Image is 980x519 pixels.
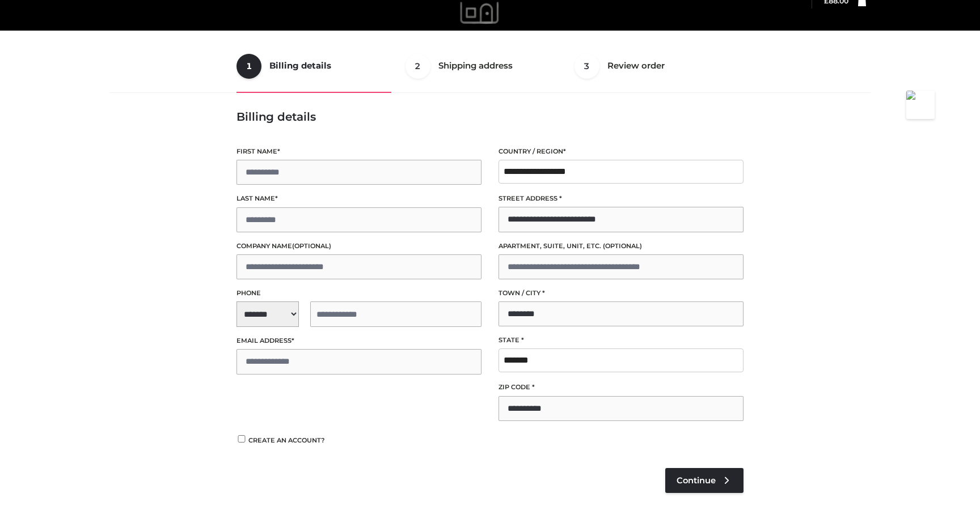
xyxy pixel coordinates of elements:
span: Continue [677,475,716,486]
label: Last name [236,193,481,204]
label: First name [236,146,481,157]
label: ZIP Code [499,382,744,393]
label: Phone [236,288,481,299]
h3: Billing details [236,110,744,124]
label: Email address [236,335,481,346]
label: Street address [499,193,744,204]
a: Continue [665,468,744,493]
label: State [499,335,744,346]
label: Company name [236,241,481,252]
input: Create an account? [236,435,247,443]
label: Country / Region [499,146,744,157]
span: Create an account? [248,436,325,444]
span: (optional) [292,242,331,250]
label: Town / City [499,288,744,299]
label: Apartment, suite, unit, etc. [499,241,744,252]
span: (optional) [603,242,642,250]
